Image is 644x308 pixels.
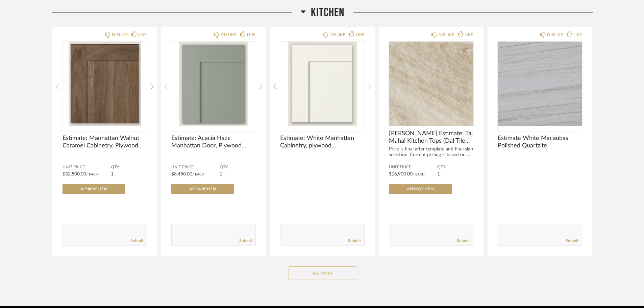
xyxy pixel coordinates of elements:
[171,135,256,149] span: Estimate: Acacia Haze Manhattan Door, Plywood Construction. Uppers and Hood
[437,165,473,170] span: QTY
[280,135,365,149] span: Estimate: White Manhattan Cabinetry, plywood construction. Pantry/REF/Ovens and Coffee Bar
[63,184,125,194] button: Approve Item
[192,173,204,176] span: / Each
[111,172,114,176] span: 1
[220,165,256,170] span: QTY
[289,266,356,280] button: See More
[457,238,470,244] a: Submit
[81,187,107,191] span: Approve Item
[171,165,220,170] span: Unit Price
[130,238,143,244] a: Submit
[63,42,147,126] img: undefined
[111,165,147,170] span: QTY
[566,238,578,244] a: Submit
[389,146,473,158] div: Price is final after template and final slab selection. Current pricing is based on ...
[389,42,473,126] img: undefined
[356,31,365,38] div: LIKE
[171,42,256,126] img: undefined
[438,31,454,38] div: DISLIKE
[329,31,345,38] div: DISLIKE
[112,31,128,38] div: DISLIKE
[547,31,563,38] div: DISLIKE
[280,42,365,126] div: 0
[171,42,256,126] div: 0
[220,172,222,176] span: 1
[63,172,86,176] span: $32,500.00
[239,238,252,244] a: Submit
[86,173,98,176] span: / Each
[389,184,452,194] button: Approve Item
[465,31,473,38] div: LIKE
[498,42,582,126] img: undefined
[171,184,234,194] button: Approve Item
[247,31,256,38] div: LIKE
[221,31,237,38] div: DISLIKE
[311,5,344,20] span: Kitchen
[437,172,440,176] span: 1
[389,130,473,145] span: [PERSON_NAME] Estimate: Taj Mahal Kitchen Tops (Dal Tile Only)
[63,165,111,170] span: Unit Price
[573,31,582,38] div: LIKE
[348,238,361,244] a: Submit
[138,31,147,38] div: LIKE
[389,165,437,170] span: Unit Price
[171,172,192,176] span: $8,450.00
[407,187,434,191] span: Approve Item
[498,135,582,149] span: Estimate White Macaubas Polished Quartzite
[63,42,147,126] div: 0
[280,42,365,126] img: undefined
[413,173,425,176] span: / Each
[498,42,582,126] div: 0
[389,172,413,176] span: $16,900.00
[63,135,147,149] span: Estimate: Manhattan Walnut Caramel Cabinetry, Plywood Construction, kitchen base cabinets only
[190,187,216,191] span: Approve Item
